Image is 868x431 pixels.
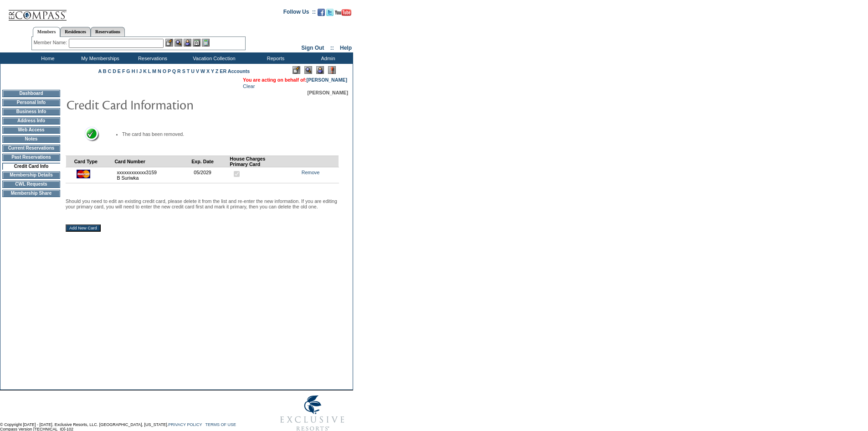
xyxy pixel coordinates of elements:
[206,68,210,74] a: X
[191,68,195,74] a: U
[191,167,230,183] td: 05/2029
[122,131,340,137] li: The card has been removed.
[328,66,336,74] img: Log Concern/Member Elevation
[91,27,125,36] a: Reservations
[113,68,116,74] a: D
[73,52,125,64] td: My Memberships
[2,90,60,97] td: Dashboard
[114,156,191,167] td: Card Number
[118,68,121,74] a: E
[66,224,101,232] input: Add New Card
[125,52,178,64] td: Reservations
[168,68,171,74] a: P
[103,68,107,74] a: B
[184,39,191,47] img: Impersonate
[301,52,353,64] td: Admin
[34,39,69,47] div: Member Name:
[318,9,325,16] img: Become our fan on Facebook
[187,68,190,74] a: T
[316,66,324,74] img: Impersonate
[308,90,348,95] span: [PERSON_NAME]
[182,68,185,74] a: S
[66,198,339,209] p: Should you need to edit an existing credit card, please delete it from the list and re-enter the ...
[158,68,161,74] a: N
[33,27,61,37] a: Members
[2,163,60,170] td: Credit Card Info
[335,9,351,16] img: Subscribe to our YouTube Channel
[283,8,316,19] td: Follow Us ::
[2,154,60,161] td: Past Reservations
[330,45,334,51] span: ::
[177,68,181,74] a: R
[318,11,325,17] a: Become our fan on Facebook
[148,68,151,74] a: L
[152,68,156,74] a: M
[114,167,191,183] td: xxxxxxxxxxxx3159 B Suriwka
[143,68,147,74] a: K
[293,66,300,74] img: Edit Mode
[74,156,115,167] td: Card Type
[307,77,347,83] a: [PERSON_NAME]
[66,95,248,114] img: pgTtlCreditCardInfo.gif
[2,108,60,115] td: Business Info
[2,190,60,197] td: Membership Share
[220,68,250,74] a: ER Accounts
[172,68,176,74] a: Q
[200,68,205,74] a: W
[98,68,102,74] a: A
[193,39,200,47] img: Reservations
[168,422,202,427] a: PRIVACY POLICY
[302,170,320,175] a: Remove
[304,66,312,74] img: View Mode
[243,77,347,83] span: You are acting on behalf of:
[60,27,91,36] a: Residences
[326,9,334,16] img: Follow us on Twitter
[126,68,130,74] a: G
[243,83,255,89] a: Clear
[301,45,324,51] a: Sign Out
[21,52,73,64] td: Home
[79,127,99,142] img: Success Message
[2,99,60,106] td: Personal Info
[205,422,236,427] a: TERMS OF USE
[139,68,142,74] a: J
[191,156,230,167] td: Exp. Date
[230,156,291,167] td: House Charges Primary Card
[136,68,138,74] a: I
[2,126,60,134] td: Web Access
[122,68,125,74] a: F
[8,2,67,21] img: Compass Home
[326,11,334,17] a: Follow us on Twitter
[211,68,214,74] a: Y
[196,68,199,74] a: V
[2,135,60,143] td: Notes
[216,68,219,74] a: Z
[163,68,166,74] a: O
[340,45,352,51] a: Help
[178,52,248,64] td: Vacation Collection
[2,181,60,188] td: CWL Requests
[165,39,173,47] img: b_edit.gif
[2,145,60,152] td: Current Reservations
[2,117,60,125] td: Address Info
[248,52,301,64] td: Reports
[202,39,210,47] img: b_calculator.gif
[108,68,111,74] a: C
[335,11,351,17] a: Subscribe to our YouTube Channel
[175,39,182,47] img: View
[77,170,90,178] img: icon_cc_mc.gif
[132,68,135,74] a: H
[2,171,60,179] td: Membership Details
